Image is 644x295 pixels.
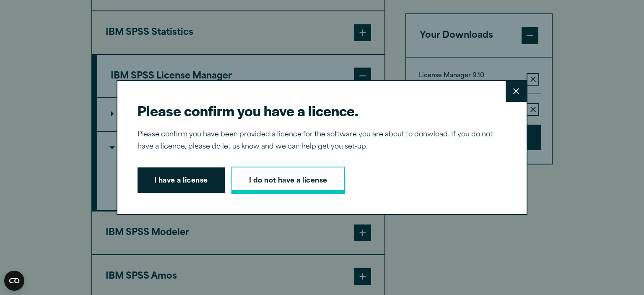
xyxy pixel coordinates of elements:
button: I have a license [138,167,225,193]
svg: CookieBot Widget Icon [4,271,24,291]
h2: Please confirm you have a licence. [138,101,500,120]
a: I do not have a license [231,167,345,194]
button: Open CMP widget [4,271,24,291]
p: Please confirm you have been provided a licence for the software you are about to donwload. If yo... [138,129,500,153]
div: CookieBot Widget Contents [4,271,24,291]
